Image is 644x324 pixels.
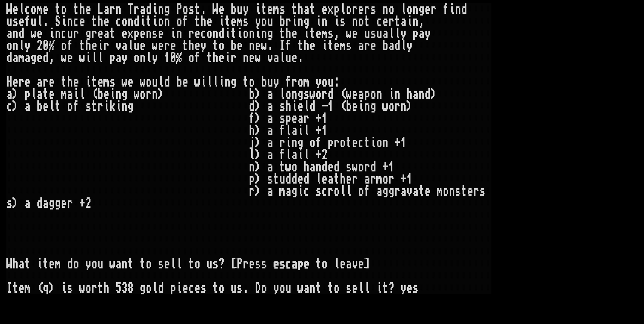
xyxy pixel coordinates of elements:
[194,28,200,40] div: e
[328,3,334,15] div: x
[419,28,425,40] div: a
[170,52,176,64] div: 0
[279,28,285,40] div: t
[249,40,255,52] div: n
[394,28,400,40] div: l
[310,40,316,52] div: e
[310,28,316,40] div: t
[73,3,79,15] div: t
[19,52,25,64] div: m
[285,28,291,40] div: h
[164,3,170,15] div: g
[297,3,303,15] div: h
[231,52,237,64] div: r
[85,76,91,88] div: i
[200,76,206,88] div: i
[213,76,219,88] div: l
[407,15,413,28] div: i
[37,76,43,88] div: a
[97,28,103,40] div: e
[255,3,261,15] div: i
[43,3,49,15] div: e
[55,3,61,15] div: t
[176,28,182,40] div: n
[43,52,49,64] div: d
[334,15,340,28] div: i
[55,15,61,28] div: S
[73,76,79,88] div: e
[303,15,310,28] div: g
[273,3,279,15] div: m
[394,15,400,28] div: t
[407,3,413,15] div: o
[67,28,73,40] div: u
[103,76,109,88] div: m
[140,15,146,28] div: i
[176,52,182,64] div: %
[19,40,25,52] div: l
[243,28,249,40] div: o
[158,76,164,88] div: l
[358,40,364,52] div: a
[334,28,340,40] div: ,
[43,76,49,88] div: r
[146,3,152,15] div: d
[79,15,85,28] div: e
[297,15,303,28] div: n
[200,3,206,15] div: .
[382,40,388,52] div: b
[388,40,394,52] div: a
[231,28,237,40] div: t
[340,15,346,28] div: s
[97,52,103,64] div: l
[61,52,67,64] div: w
[352,28,358,40] div: e
[334,3,340,15] div: p
[194,15,200,28] div: t
[243,15,249,28] div: s
[6,76,12,88] div: H
[140,52,146,64] div: n
[97,15,103,28] div: h
[152,40,158,52] div: w
[200,40,206,52] div: y
[261,3,267,15] div: t
[12,3,19,15] div: e
[73,28,79,40] div: r
[134,40,140,52] div: u
[19,28,25,40] div: d
[140,76,146,88] div: w
[188,3,194,15] div: s
[43,40,49,52] div: 0
[200,15,206,28] div: h
[6,52,12,64] div: d
[152,76,158,88] div: u
[455,3,461,15] div: n
[322,15,328,28] div: n
[116,52,122,64] div: a
[206,15,213,28] div: e
[12,76,19,88] div: e
[79,40,85,52] div: t
[134,28,140,40] div: p
[109,52,116,64] div: p
[37,28,43,40] div: e
[237,3,243,15] div: u
[388,3,394,15] div: o
[285,15,291,28] div: r
[376,28,382,40] div: u
[67,52,73,64] div: e
[358,3,364,15] div: e
[116,40,122,52] div: v
[419,15,425,28] div: ,
[85,52,91,64] div: i
[237,15,243,28] div: m
[12,40,19,52] div: n
[134,52,140,64] div: o
[213,28,219,40] div: n
[158,40,164,52] div: e
[37,52,43,64] div: e
[91,40,97,52] div: e
[461,3,467,15] div: d
[116,3,122,15] div: n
